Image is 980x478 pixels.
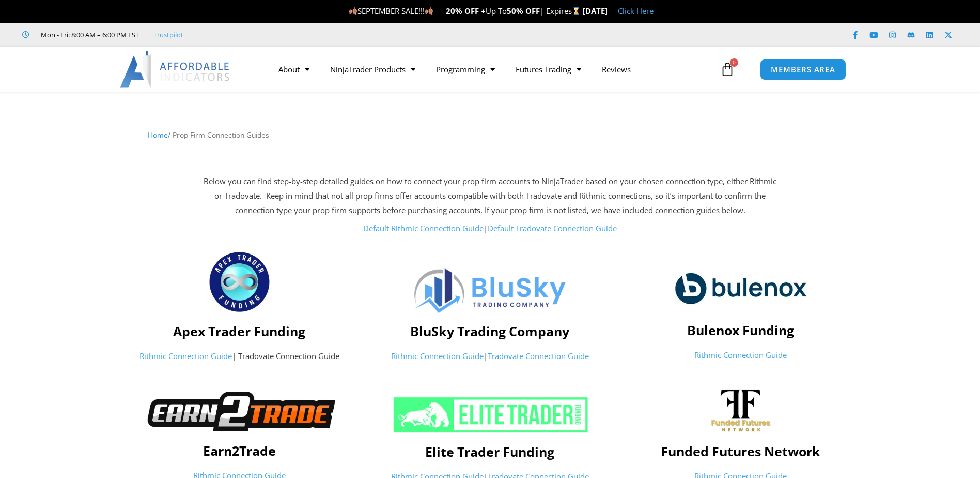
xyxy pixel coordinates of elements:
img: ETF 2024 NeonGrn 1 | Affordable Indicators – NinjaTrader [392,396,589,434]
p: | [201,221,780,236]
a: Rithmic Connection Guide [139,351,232,361]
img: Earn2TradeNB | Affordable Indicators – NinjaTrader [135,390,344,432]
img: ⌛ [572,7,580,15]
span: SEPTEMBER SALE!!! Up To | Expires [349,6,583,16]
span: 0 [730,58,738,67]
h4: Funded Futures Network [620,443,861,459]
a: Programming [426,57,505,81]
p: | Tradovate Connection Guide [119,349,360,364]
a: Rithmic Connection Guide [391,351,484,361]
strong: [DATE] [583,6,608,16]
span: Mon - Fri: 8:00 AM – 6:00 PM EST [38,28,139,41]
h4: Elite Trader Funding [370,444,610,459]
img: Logo | Affordable Indicators – NinjaTrader [414,268,566,313]
h4: Earn2Trade [119,443,360,458]
strong: 50% OFF [507,6,540,16]
a: Home [148,130,168,140]
a: Rithmic Connection Guide [694,350,787,360]
a: Trustpilot [153,28,183,41]
p: Below you can find step-by-step detailed guides on how to connect your prop firm accounts to Ninj... [201,174,780,218]
a: Reviews [592,57,641,81]
a: Click Here [618,6,654,16]
img: LogoAI | Affordable Indicators – NinjaTrader [120,51,231,88]
h4: Bulenox Funding [620,322,861,338]
img: channels4_profile | Affordable Indicators – NinjaTrader [711,389,771,433]
a: 0 [705,54,750,84]
nav: Menu [268,57,718,81]
a: Default Rithmic Connection Guide [363,223,484,233]
a: MEMBERS AREA [760,59,846,80]
strong: 20% OFF + [446,6,486,16]
img: apex_Logo1 | Affordable Indicators – NinjaTrader [208,250,271,313]
img: logo-2 | Affordable Indicators – NinjaTrader [675,264,807,312]
a: Futures Trading [505,57,592,81]
nav: Breadcrumb [148,128,832,142]
h4: BluSky Trading Company [370,323,610,339]
img: 🍂 [349,7,357,15]
h4: Apex Trader Funding [119,323,360,339]
p: | [370,349,610,364]
a: NinjaTrader Products [320,57,426,81]
a: Tradovate Connection Guide [488,351,589,361]
a: About [268,57,320,81]
img: 🍂 [425,7,433,15]
a: Default Tradovate Connection Guide [488,223,617,233]
span: MEMBERS AREA [771,66,835,73]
